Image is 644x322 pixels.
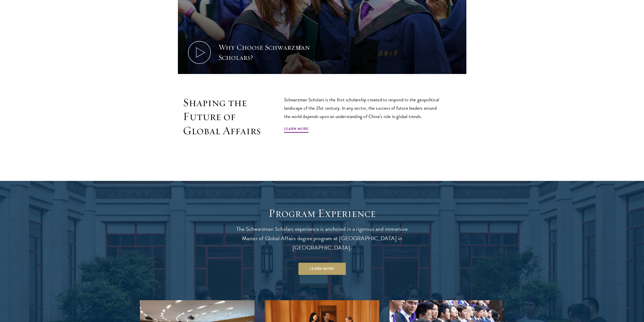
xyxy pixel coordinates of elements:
[284,96,444,121] p: Schwarzman Scholars is the first scholarship created to respond to the geopolitical landscape of ...
[231,206,413,220] h1: Program Experience
[183,96,261,138] h2: Shaping the Future of Global Affairs
[284,126,309,134] a: Learn More
[218,42,312,63] div: Why Choose Schwarzman Scholars?
[231,224,413,253] p: The Schwarzman Scholars experience is anchored in a rigorous and immersive Master of Global Affai...
[298,263,346,275] a: Learn More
